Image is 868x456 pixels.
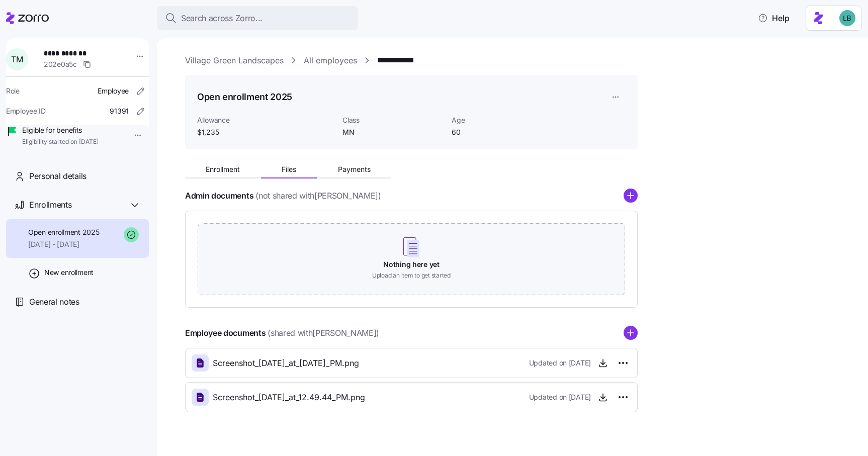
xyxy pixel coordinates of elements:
[29,170,86,183] span: Personal details
[110,106,129,116] span: 91391
[452,127,553,137] span: 60
[304,54,357,67] a: All employees
[206,166,240,173] span: Enrollment
[342,127,444,137] span: MN
[29,296,79,308] span: General notes
[44,267,94,278] span: New enrollment
[28,239,99,249] span: [DATE] - [DATE]
[157,6,358,30] button: Search across Zorro...
[758,12,790,24] span: Help
[185,190,253,202] h4: Admin documents
[338,166,371,173] span: Payments
[268,327,379,339] span: (shared with [PERSON_NAME] )
[11,55,23,63] span: T M
[839,10,855,26] img: 55738f7c4ee29e912ff6c7eae6e0401b
[213,391,365,404] span: Screenshot_[DATE]_at_12.49.44_PM.png
[185,54,284,67] a: Village Green Landscapes
[529,392,591,402] span: Updated on [DATE]
[342,115,444,125] span: Class
[28,227,99,237] span: Open enrollment 2025
[624,326,638,340] svg: add icon
[44,59,77,69] span: 202e0a5c
[624,189,638,203] svg: add icon
[529,358,591,368] span: Updated on [DATE]
[29,199,71,211] span: Enrollments
[282,166,296,173] span: Files
[98,86,129,96] span: Employee
[750,8,798,28] button: Help
[197,115,334,125] span: Allowance
[6,106,46,116] span: Employee ID
[22,125,99,135] span: Eligible for benefits
[6,86,20,96] span: Role
[185,327,266,339] h4: Employee documents
[452,115,553,125] span: Age
[181,12,263,25] span: Search across Zorro...
[22,138,99,146] span: Eligibility started on [DATE]
[197,90,292,103] h1: Open enrollment 2025
[197,127,334,137] span: $1,235
[255,190,381,202] span: (not shared with [PERSON_NAME] )
[213,357,359,370] span: Screenshot_[DATE]_at_[DATE]_PM.png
